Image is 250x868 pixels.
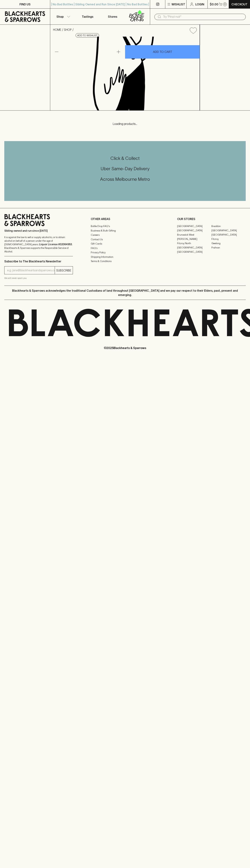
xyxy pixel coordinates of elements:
[4,166,246,172] h5: Uber Same-Day Delivery
[7,268,55,273] input: e.g. jane@blackheartsandsparrows.com.au
[91,250,159,255] a: Privacy Policy
[91,233,159,237] a: Careers
[4,259,73,263] p: Subscribe to The Blackhearts Newsletter
[177,224,211,228] a: [GEOGRAPHIC_DATA]
[177,237,211,241] a: [PERSON_NAME]
[91,259,159,263] a: Terms & Conditions
[163,14,243,20] input: Try "Pinot noir"
[53,28,61,31] a: HOME
[211,245,246,250] a: Prahran
[211,228,246,233] a: [GEOGRAPHIC_DATA]
[4,155,246,161] h5: Click & Collect
[177,233,211,237] a: Brunswick West
[91,217,159,221] p: OTHER AREAS
[19,2,31,6] p: FIND US
[91,228,159,233] a: Business & Bulk Gifting
[4,235,73,253] p: It is against the law to sell or supply alcohol to, or to obtain alcohol on behalf of a person un...
[177,250,211,254] a: [GEOGRAPHIC_DATA]
[50,9,75,24] button: Shop
[56,14,64,19] p: Shop
[188,26,198,35] button: Add to wishlist
[75,9,100,24] a: Tastings
[211,241,246,245] a: Geelong
[76,33,99,38] button: Add to wishlist
[125,45,200,59] button: ADD TO CART
[177,217,246,221] p: OUR STORES
[4,276,73,280] p: We will never spam you
[108,14,117,19] p: Stores
[91,224,159,228] a: Bottle Drop FAQ's
[195,2,204,6] p: Login
[100,9,125,24] a: Stores
[211,233,246,237] a: [GEOGRAPHIC_DATA]
[56,268,71,273] p: SUBSCRIBE
[172,2,185,6] p: Wishlist
[64,28,72,31] a: SHOP
[82,14,93,19] p: Tastings
[4,229,73,233] p: Sibling owned and run since [DATE]
[210,2,218,6] p: $0.00
[224,3,226,5] p: 0
[91,255,159,259] a: Shipping Information
[50,37,200,110] img: The Season of Seltzer Pack
[211,237,246,241] a: Fitzroy
[55,266,73,274] button: SUBSCRIBE
[177,241,211,245] a: Fitzroy North
[39,243,72,246] strong: Liquor License #32064953
[177,245,211,250] a: [GEOGRAPHIC_DATA]
[7,288,243,297] p: Blackhearts & Sparrows acknowledges the traditional Custodians of land throughout [GEOGRAPHIC_DAT...
[211,224,246,228] a: Braddon
[91,237,159,241] a: Contact Us
[4,122,246,126] p: Loading products...
[91,242,159,246] a: Gift Cards
[231,2,247,6] p: Checkout
[4,141,246,201] div: Call to action block
[4,176,246,182] h5: Across Melbourne Metro
[91,246,159,250] a: FAQ's
[177,228,211,233] a: [GEOGRAPHIC_DATA]
[153,50,172,54] p: ADD TO CART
